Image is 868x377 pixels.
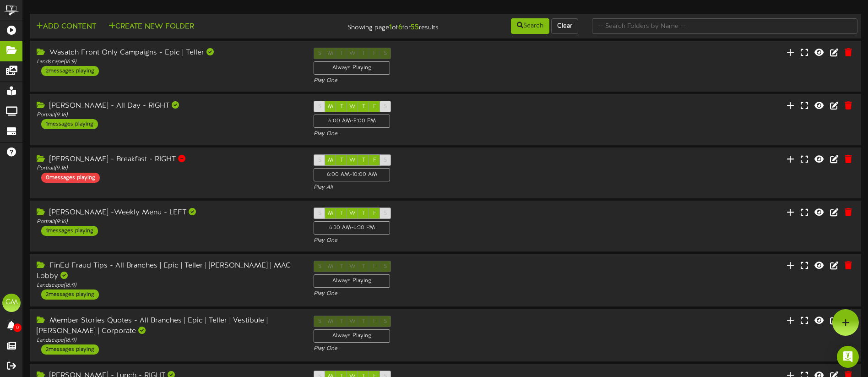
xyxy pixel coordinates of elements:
[592,18,857,34] input: -- Search Folders by Name --
[411,23,419,32] strong: 55
[314,168,390,181] div: 6:00 AM - 10:00 AM
[328,210,333,217] span: M
[373,210,376,217] span: F
[373,157,376,164] span: F
[314,329,390,343] div: Always Playing
[384,104,387,110] span: S
[362,210,365,217] span: T
[37,208,300,218] div: [PERSON_NAME] -Weekly Menu - LEFT
[551,18,578,34] button: Clear
[37,164,300,172] div: Portrait ( 9:16 )
[314,345,577,353] div: Play One
[41,226,98,236] div: 1 messages playing
[384,210,387,217] span: S
[362,104,365,110] span: T
[41,344,99,355] div: 2 messages playing
[13,323,22,332] span: 0
[41,290,99,300] div: 2 messages playing
[318,157,321,164] span: S
[314,290,577,298] div: Play One
[37,101,300,111] div: [PERSON_NAME] - All Day - RIGHT
[37,111,300,119] div: Portrait ( 9:16 )
[37,48,300,58] div: Wasatch Front Only Campaigns - Epic | Teller
[328,104,333,110] span: M
[33,21,99,33] button: Add Content
[37,282,300,290] div: Landscape ( 16:9 )
[837,346,859,368] div: Open Intercom Messenger
[362,157,365,164] span: T
[314,115,390,128] div: 6:00 AM - 8:00 PM
[318,104,321,110] span: S
[314,237,577,245] div: Play One
[384,157,387,164] span: S
[314,130,577,138] div: Play One
[306,17,445,33] div: Showing page of for results
[349,210,356,217] span: W
[328,157,333,164] span: M
[373,104,376,110] span: F
[37,316,300,337] div: Member Stories Quotes - All Branches | Epic | Teller | Vestibule | [PERSON_NAME] | Corporate
[349,104,356,110] span: W
[37,337,300,344] div: Landscape ( 16:9 )
[340,104,343,110] span: T
[37,154,300,165] div: [PERSON_NAME] - Breakfast - RIGHT
[41,173,100,183] div: 0 messages playing
[318,210,321,217] span: S
[389,23,392,32] strong: 1
[314,184,577,191] div: Play All
[37,261,300,282] div: FinEd Fraud Tips - All Branches | Epic | Teller | [PERSON_NAME] | MAC Lobby
[349,157,356,164] span: W
[2,294,21,312] div: GM
[314,221,390,235] div: 6:30 AM - 6:30 PM
[340,157,343,164] span: T
[106,21,197,33] button: Create New Folder
[340,210,343,217] span: T
[398,23,402,32] strong: 6
[314,274,390,288] div: Always Playing
[511,18,549,34] button: Search
[41,119,98,129] div: 1 messages playing
[314,61,390,75] div: Always Playing
[41,66,99,76] div: 2 messages playing
[314,77,577,85] div: Play One
[37,218,300,226] div: Portrait ( 9:16 )
[37,58,300,66] div: Landscape ( 16:9 )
